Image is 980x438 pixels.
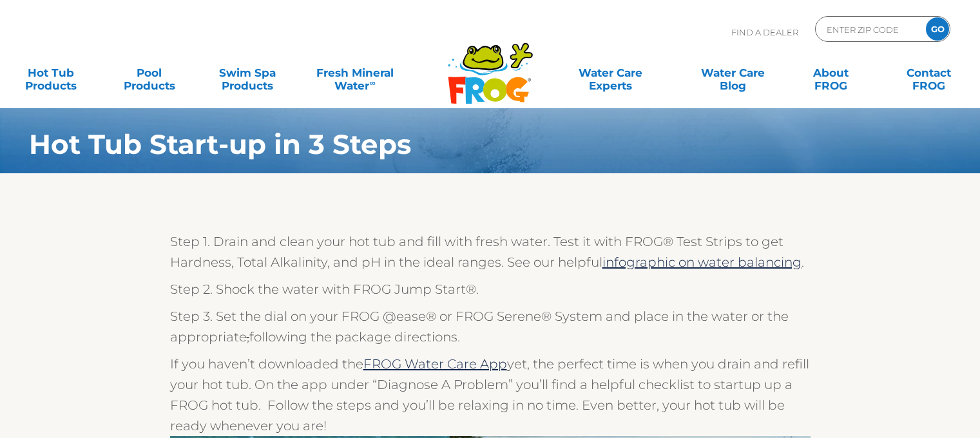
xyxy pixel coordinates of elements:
[307,60,403,86] a: Fresh MineralWater∞
[695,60,771,86] a: Water CareBlog
[548,60,673,86] a: Water CareExperts
[170,231,811,272] p: Step 1. Drain and clean your hot tub and fill with fresh water. Test it with FROG® Test Strips to...
[731,16,798,48] p: Find A Dealer
[926,17,949,41] input: GO
[793,60,869,86] a: AboutFROG
[602,254,802,270] a: infographic on water balancing
[247,329,249,345] span: ,
[170,306,811,347] p: Step 3. Set the dial on your FROG @ease® or FROG Serene® System and place in the water or the app...
[209,60,285,86] a: Swim SpaProducts
[13,60,89,86] a: Hot TubProducts
[170,354,811,436] p: If you haven’t downloaded the yet, the perfect time is when you drain and refill your hot tub. On...
[363,356,507,372] a: FROG Water Care App
[170,279,811,300] p: Step 2. Shock the water with FROG Jump Start®.
[891,60,967,86] a: ContactFROG
[111,60,187,86] a: PoolProducts
[369,78,375,88] sup: ∞
[441,26,540,104] img: Frog Products Logo
[29,129,874,160] h1: Hot Tub Start-up in 3 Steps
